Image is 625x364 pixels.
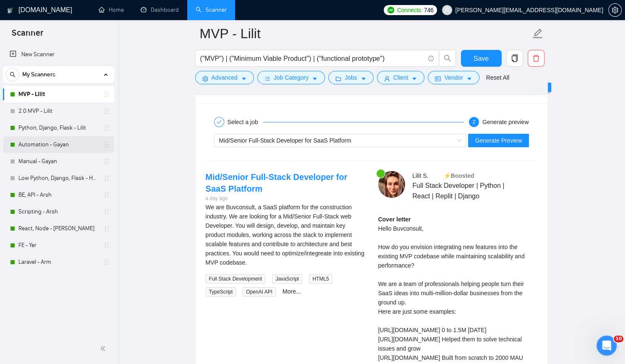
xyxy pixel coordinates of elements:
a: Laravel - Arm [18,254,98,270]
a: Scripting - Arsh [18,203,98,220]
span: OpenAI API [243,287,276,296]
button: settingAdvancedcaret-down [195,71,254,84]
span: holder [103,158,110,165]
input: Search Freelance Jobs... [200,53,424,64]
span: 746 [424,5,433,15]
span: caret-down [411,75,417,82]
span: setting [202,75,208,82]
a: Automation - Gayan [18,136,98,153]
span: Vendor [444,73,463,82]
div: We are Buvconsult, a SaaS platform for the construction industry. We are looking for a Mid/Senior... [206,203,365,267]
button: folderJobscaret-down [328,71,374,84]
a: Mid/Senior Full-Stack Developer for SaaS Platform [206,172,348,193]
a: homeHome [99,6,124,13]
span: 10 [614,335,623,342]
button: idcardVendorcaret-down [428,71,479,84]
a: FE - Yer [18,237,98,254]
a: MVP - Lilit [18,86,98,103]
button: Generate Preview [468,134,528,147]
a: Manual - Gayan [18,153,98,170]
span: holder [103,108,110,114]
span: copy [507,55,523,62]
button: copy [506,50,523,67]
span: TypeScript [206,287,236,296]
span: holder [103,125,110,131]
a: Python, Django, Flask - Lilit [18,120,98,136]
span: caret-down [312,75,318,82]
button: Save [461,50,502,67]
li: My Scanners [3,66,114,270]
span: Full Stack Development [206,274,266,283]
a: Reset All [486,73,509,82]
span: Lilit S . [412,172,428,179]
img: upwork-logo.png [387,7,394,13]
span: delete [528,55,544,62]
button: delete [528,50,544,67]
span: Client [393,73,408,82]
span: info-circle [428,56,434,61]
button: setting [608,3,622,17]
span: bars [264,75,270,82]
span: Scanner [5,27,50,44]
a: setting [608,7,622,13]
button: userClientcaret-down [377,71,425,84]
img: logo [7,4,13,17]
div: a day ago [206,195,365,203]
span: idcard [435,75,441,82]
span: search [6,72,19,78]
span: HTML5 [309,274,332,283]
span: holder [103,259,110,265]
span: Connects: [397,5,422,15]
span: holder [103,242,110,249]
a: New Scanner [10,46,107,63]
img: c1hxfl-LRMT1dT9DVl9N2sjqL__pAfx90vMcnIXB_xmF4arzzLQonUYmCzbAbLQuCx [378,171,405,198]
span: Mid/Senior Full-Stack Developer for SaaS Platform [219,137,351,144]
a: React, Node - [PERSON_NAME] [18,220,98,237]
span: Full Stack Developer | Python | React | Replit | Django [412,180,512,201]
a: BE, API - Arsh [18,187,98,203]
a: More... [282,288,301,295]
span: ⚡️Boosted [444,172,474,179]
span: Save [473,53,489,64]
li: New Scanner [3,46,114,63]
span: holder [103,141,110,148]
span: caret-down [361,75,366,82]
span: Job Category [274,73,309,82]
span: holder [103,225,110,232]
a: searchScanner [196,6,227,13]
span: caret-down [241,75,247,82]
span: caret-down [466,75,472,82]
button: search [6,68,19,81]
span: holder [103,175,110,182]
span: setting [609,7,621,13]
span: holder [103,192,110,198]
span: Advanced [212,73,238,82]
strong: Cover letter [378,216,411,223]
a: 2.0 MVP - Lilit [18,103,98,120]
span: My Scanners [22,66,55,83]
a: dashboardDashboard [141,6,179,13]
span: user [384,75,390,82]
span: 2 [473,119,476,125]
span: edit [532,28,543,39]
span: holder [103,208,110,215]
button: barsJob Categorycaret-down [257,71,325,84]
span: folder [335,75,341,82]
span: check [217,120,222,125]
div: Generate preview [482,117,529,127]
span: holder [103,91,110,98]
input: Scanner name... [200,23,531,44]
iframe: Intercom live chat [596,335,617,356]
span: user [444,7,450,13]
span: Generate Preview [475,136,522,145]
span: double-left [100,344,108,353]
div: Select a job [228,117,263,127]
span: New [536,84,547,91]
button: search [439,50,456,67]
span: JavaScript [272,274,302,283]
a: Low Python, Django, Flask - Hayk [18,170,98,187]
span: search [439,55,455,62]
span: Jobs [345,73,357,82]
